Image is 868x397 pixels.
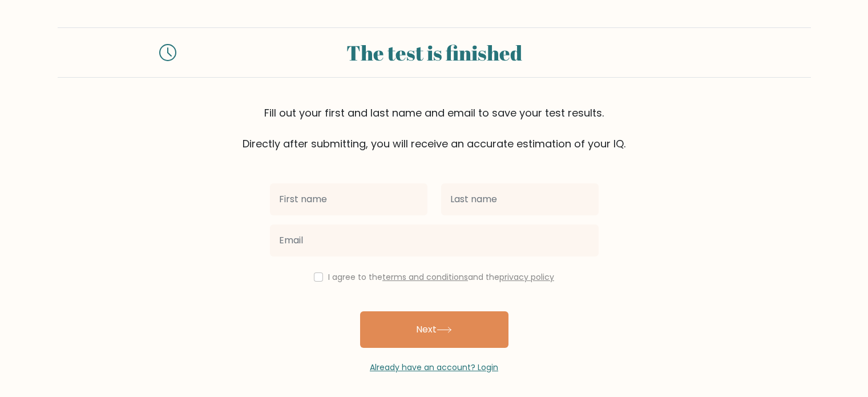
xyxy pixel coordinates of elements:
a: privacy policy [499,271,554,283]
input: Email [270,224,599,256]
a: Already have an account? Login [370,362,498,373]
label: I agree to the and the [328,271,554,283]
button: Next [360,311,508,348]
input: First name [270,183,427,215]
a: terms and conditions [382,271,468,283]
div: Fill out your first and last name and email to save your test results. Directly after submitting,... [58,105,811,151]
div: The test is finished [190,37,679,68]
input: Last name [441,183,599,215]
